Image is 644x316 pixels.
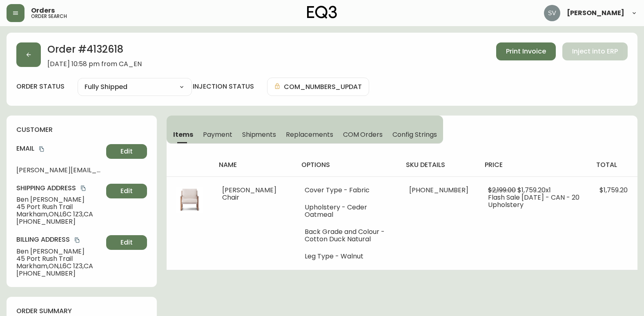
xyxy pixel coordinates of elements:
[485,160,583,169] h4: price
[106,235,147,250] button: Edit
[16,211,103,218] span: Markham , ON , L6C 1Z3 , CA
[488,185,516,195] span: $2,199.00
[219,160,288,169] h4: name
[106,144,147,159] button: Edit
[193,82,254,91] h4: injection status
[176,187,203,213] img: 31d6bfe3-8558-4854-8213-24f32f9dd625.jpg
[106,184,147,198] button: Edit
[79,184,87,192] button: copy
[16,255,103,263] span: 45 Port Rush Trail
[596,160,631,169] h4: total
[31,7,55,14] span: Orders
[120,238,133,247] span: Edit
[16,144,103,153] h4: Email
[16,235,103,244] h4: Billing Address
[343,130,383,139] span: COM Orders
[120,147,133,156] span: Edit
[286,130,333,139] span: Replacements
[47,60,142,68] span: [DATE] 10:58 pm from CA_EN
[305,253,390,260] li: Leg Type - Walnut
[203,130,232,139] span: Payment
[544,5,560,21] img: 0ef69294c49e88f033bcbeb13310b844
[488,193,579,209] span: Flash Sale [DATE] - CAN - 20 Upholstery
[409,185,468,195] span: [PHONE_NUMBER]
[73,236,81,244] button: copy
[16,196,103,203] span: Ben [PERSON_NAME]
[31,14,67,19] h5: order search
[16,125,147,134] h4: customer
[222,185,276,202] span: [PERSON_NAME] Chair
[16,218,103,225] span: [PHONE_NUMBER]
[496,42,556,60] button: Print Invoice
[517,185,551,195] span: $1,759.20 x 1
[567,10,624,16] span: [PERSON_NAME]
[305,187,390,194] li: Cover Type - Fabric
[173,130,193,139] span: Items
[307,6,337,19] img: logo
[305,204,390,218] li: Upholstery - Ceder Oatmeal
[120,187,133,196] span: Edit
[406,160,472,169] h4: sku details
[392,130,437,139] span: Config Strings
[16,263,103,270] span: Markham , ON , L6C 1Z3 , CA
[242,130,276,139] span: Shipments
[16,203,103,211] span: 45 Port Rush Trail
[599,185,628,195] span: $1,759.20
[47,42,142,60] h2: Order # 4132618
[38,145,46,153] button: copy
[305,228,390,243] li: Back Grade and Colour - Cotton Duck Natural
[301,160,393,169] h4: options
[16,184,103,193] h4: Shipping Address
[16,307,147,316] h4: order summary
[16,248,103,255] span: Ben [PERSON_NAME]
[16,270,103,277] span: [PHONE_NUMBER]
[16,82,65,91] label: order status
[506,47,546,56] span: Print Invoice
[16,167,103,174] span: [PERSON_NAME][EMAIL_ADDRESS][PERSON_NAME][DOMAIN_NAME]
